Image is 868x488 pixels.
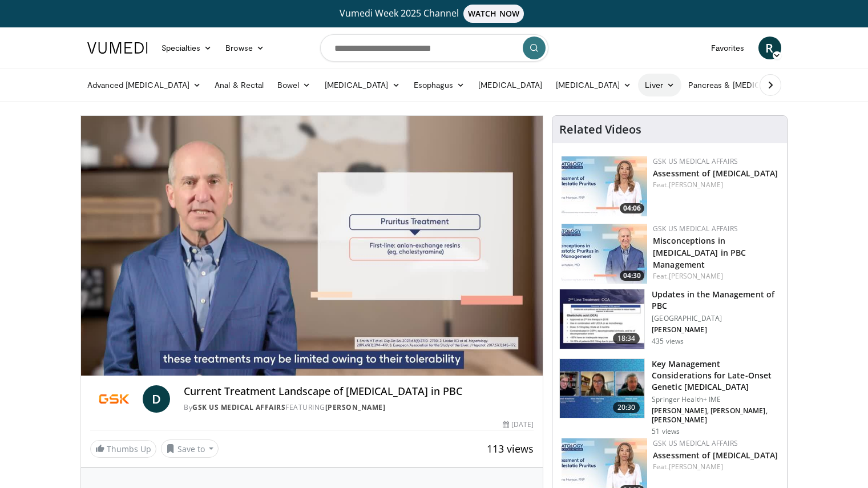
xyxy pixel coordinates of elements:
[560,359,644,418] img: beaec1a9-1a09-4975-8157-4df5edafc3c8.150x105_q85_crop-smart_upscale.jpg
[613,333,640,344] span: 18:34
[652,427,680,436] p: 51 views
[320,34,548,62] input: Search topics, interventions
[87,42,148,54] img: VuMedi Logo
[560,289,644,349] img: 5cf47cf8-5b4c-4c40-a1d9-4c8d132695a9.150x105_q85_crop-smart_upscale.jpg
[90,385,139,413] img: GSK US Medical Affairs
[652,314,780,323] p: [GEOGRAPHIC_DATA]
[653,180,778,190] div: Feat.
[653,450,778,461] a: Assessment of [MEDICAL_DATA]
[653,438,738,448] a: GSK US Medical Affairs
[155,37,219,59] a: Specialties
[669,462,723,471] a: [PERSON_NAME]
[463,5,524,23] span: WATCH NOW
[652,337,684,346] p: 435 views
[161,439,219,458] button: Save to
[184,402,534,413] div: By FEATURING
[758,37,781,59] a: R
[613,402,640,413] span: 20:30
[559,123,641,136] h4: Related Videos
[487,442,534,455] span: 113 views
[549,74,638,96] a: [MEDICAL_DATA]
[90,440,156,458] a: Thumbs Up
[681,74,815,96] a: Pancreas & [MEDICAL_DATA]
[559,289,780,349] a: 18:34 Updates in the Management of PBC [GEOGRAPHIC_DATA] [PERSON_NAME] 435 views
[89,5,780,23] a: Vumedi Week 2025 ChannelWATCH NOW
[503,420,534,430] div: [DATE]
[562,156,647,216] img: 31b7e813-d228-42d3-be62-e44350ef88b5.jpg.150x105_q85_crop-smart_upscale.jpg
[184,385,534,398] h4: Current Treatment Landscape of [MEDICAL_DATA] in PBC
[192,402,285,412] a: GSK US Medical Affairs
[318,74,407,96] a: [MEDICAL_DATA]
[669,180,723,189] a: [PERSON_NAME]
[143,385,170,413] a: D
[271,74,317,96] a: Bowel
[653,156,738,166] a: GSK US Medical Affairs
[471,74,549,96] a: [MEDICAL_DATA]
[638,74,681,96] a: Liver
[653,235,746,270] a: Misconceptions in [MEDICAL_DATA] in PBC Management
[653,462,778,472] div: Feat.
[653,168,778,179] a: Assessment of [MEDICAL_DATA]
[652,395,780,404] p: Springer Health+ IME
[562,156,647,216] a: 04:06
[562,224,647,284] img: aa8aa058-1558-4842-8c0c-0d4d7a40e65d.jpg.150x105_q85_crop-smart_upscale.jpg
[80,74,208,96] a: Advanced [MEDICAL_DATA]
[704,37,752,59] a: Favorites
[653,271,778,281] div: Feat.
[652,325,780,334] p: [PERSON_NAME]
[407,74,472,96] a: Esophagus
[208,74,271,96] a: Anal & Rectal
[219,37,271,59] a: Browse
[620,203,644,213] span: 04:06
[620,271,644,281] span: 04:30
[325,402,386,412] a: [PERSON_NAME]
[81,116,543,376] video-js: Video Player
[652,406,780,425] p: [PERSON_NAME], [PERSON_NAME], [PERSON_NAME]
[652,358,780,393] h3: Key Management Considerations for Late-Onset Genetic [MEDICAL_DATA]
[559,358,780,436] a: 20:30 Key Management Considerations for Late-Onset Genetic [MEDICAL_DATA] Springer Health+ IME [P...
[562,224,647,284] a: 04:30
[653,224,738,233] a: GSK US Medical Affairs
[652,289,780,312] h3: Updates in the Management of PBC
[669,271,723,281] a: [PERSON_NAME]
